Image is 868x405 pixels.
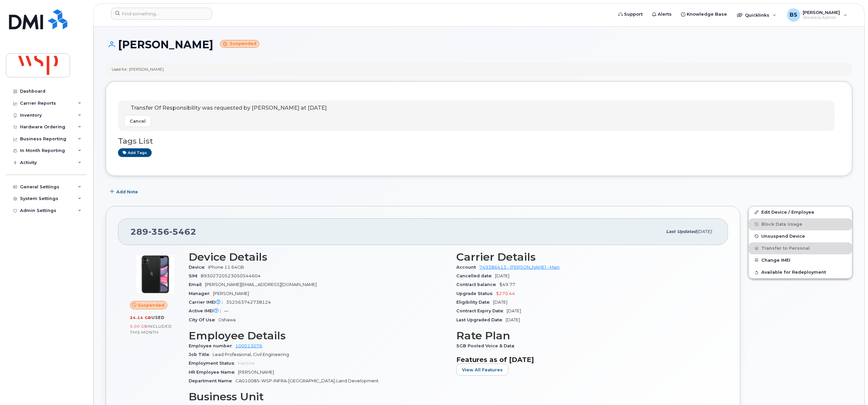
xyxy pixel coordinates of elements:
h1: [PERSON_NAME] [106,39,852,50]
span: Contract balance [456,282,499,287]
span: 356 [148,227,169,237]
span: [PERSON_NAME] [213,291,249,296]
a: 100013076 [235,343,262,348]
span: Last updated [666,229,697,234]
button: View All Features [456,364,508,376]
span: 352563742738124 [226,300,271,305]
button: Unsuspend Device [749,230,852,242]
span: 289 [130,227,196,237]
span: Employment Status [189,361,238,366]
span: Lead Professional, Civil Engineering [213,352,289,357]
span: CA010085-WSP-INFRA-[GEOGRAPHIC_DATA]-Land Development [235,378,379,383]
span: Inactive [238,361,255,366]
button: Available for Redeployment [749,266,852,278]
span: Suspended [138,302,164,308]
span: Job Title [189,352,213,357]
span: Cancel [130,118,146,124]
span: [PERSON_NAME][EMAIL_ADDRESS][DOMAIN_NAME] [205,282,317,287]
span: 24.14 GB [130,315,151,320]
span: [PERSON_NAME] [238,370,274,375]
span: iPhone 11 64GB [208,265,244,270]
span: View All Features [462,367,503,373]
div: Used for: [PERSON_NAME] [112,66,164,72]
span: 5.00 GB [130,324,148,329]
small: Suspended [220,40,259,48]
span: Unsuspend Device [761,234,805,239]
a: Add tags [118,148,152,157]
span: Carrier IMEI [189,300,226,305]
span: 89302720523050544604 [201,273,261,278]
button: Change IMEI [749,254,852,266]
span: [DATE] [493,300,507,305]
button: Cancel [124,115,151,127]
a: Edit Device / Employee [749,206,852,218]
span: Upgrade Status [456,291,496,296]
span: HR Employee Name [189,370,238,375]
span: — [224,308,228,313]
h3: Tags List [118,137,840,145]
span: SIM [189,273,201,278]
h3: Employee Details [189,330,448,342]
span: Department Name [189,378,235,383]
span: City Of Use [189,317,218,322]
h3: Business Unit [189,391,448,403]
span: Oshawa [218,317,236,322]
span: Transfer Of Responsibility was requested by [PERSON_NAME] at [DATE] [131,105,327,111]
span: Contract Expiry Date [456,308,507,313]
span: Last Upgraded Date [456,317,506,322]
span: Available for Redeployment [761,270,826,275]
h3: Rate Plan [456,330,716,342]
h3: Carrier Details [456,251,716,263]
span: Eligibility Date [456,300,493,305]
span: Manager [189,291,213,296]
span: $270.44 [496,291,515,296]
span: [DATE] [507,308,521,313]
span: [DATE] [495,273,509,278]
span: used [151,315,165,320]
span: 5462 [169,227,196,237]
span: Account [456,265,479,270]
h3: Features as of [DATE] [456,356,716,364]
h3: Device Details [189,251,448,263]
button: Transfer to Personal [749,242,852,254]
span: Cancelled date [456,273,495,278]
span: 5GB Pooled Voice & Data [456,343,518,348]
span: included this month [130,324,172,335]
span: Employee number [189,343,235,348]
span: Email [189,282,205,287]
span: Active IMEI [189,308,224,313]
button: Add Note [106,186,144,198]
a: 749386413 - [PERSON_NAME] - Main [479,265,560,270]
span: [DATE] [697,229,712,234]
img: iPhone_11.jpg [135,254,175,294]
span: Device [189,265,208,270]
span: [DATE] [506,317,520,322]
span: Add Note [116,189,138,195]
span: $49.77 [499,282,515,287]
button: Block Data Usage [749,218,852,230]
